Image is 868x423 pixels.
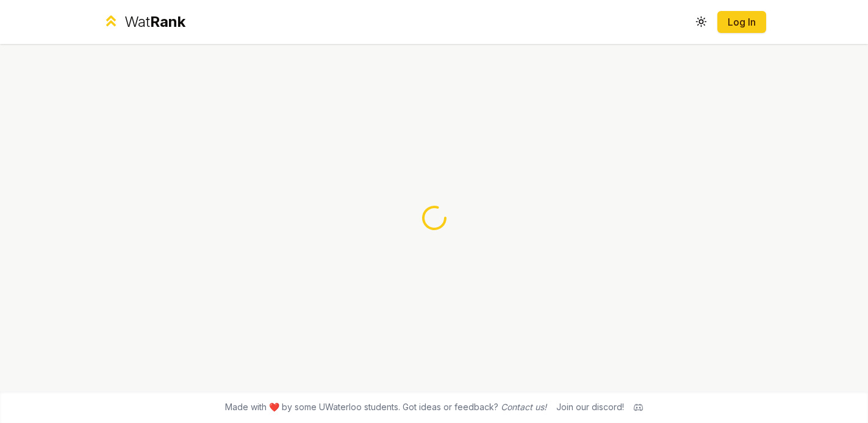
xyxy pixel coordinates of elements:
[150,13,185,31] span: Rank
[225,401,547,413] span: Made with ❤️ by some UWaterloo students. Got ideas or feedback?
[124,12,185,32] div: Wat
[556,401,624,413] div: Join our discord!
[501,402,547,412] a: Contact us!
[727,15,756,29] a: Log In
[102,12,186,32] a: WatRank
[717,11,766,33] button: Log In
